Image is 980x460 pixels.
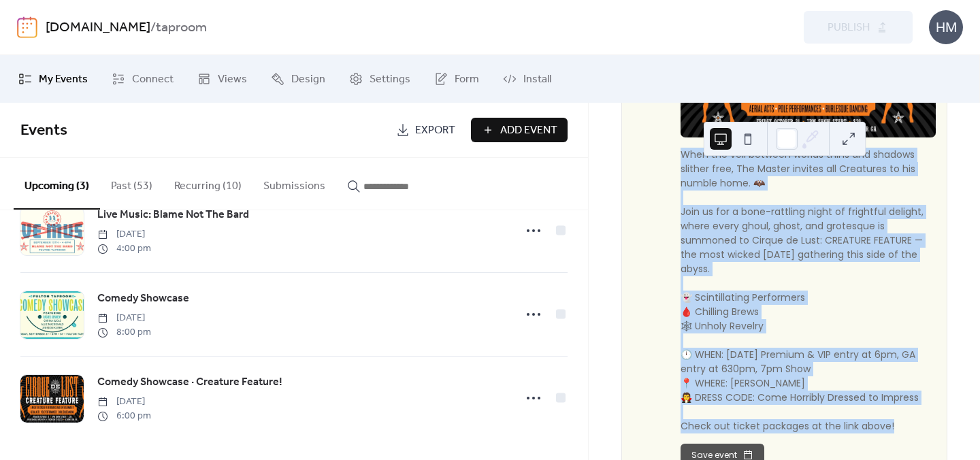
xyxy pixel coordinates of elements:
a: [DOMAIN_NAME] [46,15,150,41]
a: Install [493,61,561,97]
a: Live Music: Blame Not The Bard [97,206,249,224]
a: My Events [8,61,98,97]
span: 4:00 pm [97,242,151,256]
span: Add Event [500,122,557,139]
b: taproom [156,15,207,41]
a: Form [424,61,489,97]
a: Views [187,61,257,97]
b: / [150,15,156,41]
button: Past (53) [100,158,163,208]
span: My Events [39,71,88,88]
span: Install [523,71,551,88]
span: Views [218,71,247,88]
div: When the veil between worlds thins and shadows slither free, The Master invites all Creatures to ... [681,148,936,433]
a: Connect [101,61,184,97]
button: Upcoming (3) [14,158,100,210]
span: Export [415,122,455,139]
button: Add Event [471,118,568,142]
span: Form [455,71,479,88]
span: [DATE] [97,395,151,409]
a: Comedy Showcase · Creature Feature! [97,374,282,391]
a: Settings [339,61,421,97]
span: [DATE] [97,311,151,325]
span: [DATE] [97,227,151,242]
div: HM [929,10,963,44]
span: Connect [132,71,174,88]
span: Comedy Showcase · Creature Feature! [97,374,282,391]
span: Comedy Showcase [97,291,189,307]
a: Export [386,118,465,142]
span: Events [20,116,67,146]
button: Submissions [252,158,336,208]
a: Design [261,61,336,97]
span: Design [291,71,325,88]
span: Live Music: Blame Not The Bard [97,207,249,223]
button: Recurring (10) [163,158,252,208]
span: 8:00 pm [97,325,151,340]
span: Settings [370,71,410,88]
a: Comedy Showcase [97,290,189,308]
img: logo [17,16,37,38]
span: 6:00 pm [97,409,151,423]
